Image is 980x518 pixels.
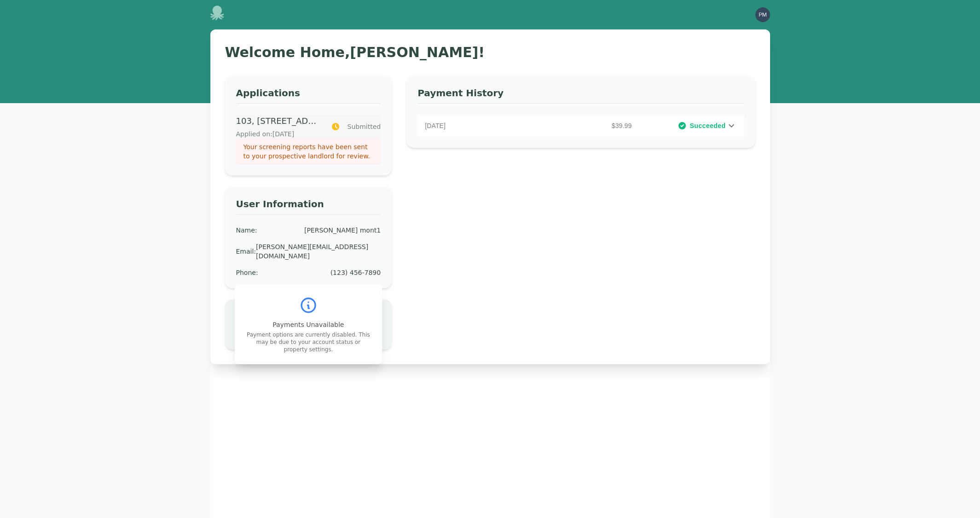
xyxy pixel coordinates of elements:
span: Submitted [348,122,381,131]
h3: User Information [236,198,381,215]
p: [DATE] [425,121,530,130]
div: [PERSON_NAME][EMAIL_ADDRESS][DOMAIN_NAME] [256,242,381,261]
p: 103, [STREET_ADDRESS][PERSON_NAME] [236,115,320,128]
h1: Welcome Home, [PERSON_NAME] ! [225,44,755,61]
div: Name : [236,226,257,235]
p: Applied on: [DATE] [236,129,320,139]
div: [PERSON_NAME] mont1 [304,226,381,235]
div: Phone : [236,268,258,277]
div: Email : [236,247,256,256]
div: [DATE]$39.99Succeeded [418,115,744,137]
p: Payment options are currently disabled. This may be due to your account status or property settings. [246,331,371,353]
div: (123) 456-7890 [331,268,381,277]
p: Your screening reports have been sent to your prospective landlord for review. [244,142,374,161]
h3: Payment History [418,87,744,104]
p: Payments Unavailable [246,320,371,329]
span: Succeeded [690,121,725,130]
h3: Applications [236,87,381,104]
p: $39.99 [530,121,636,130]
